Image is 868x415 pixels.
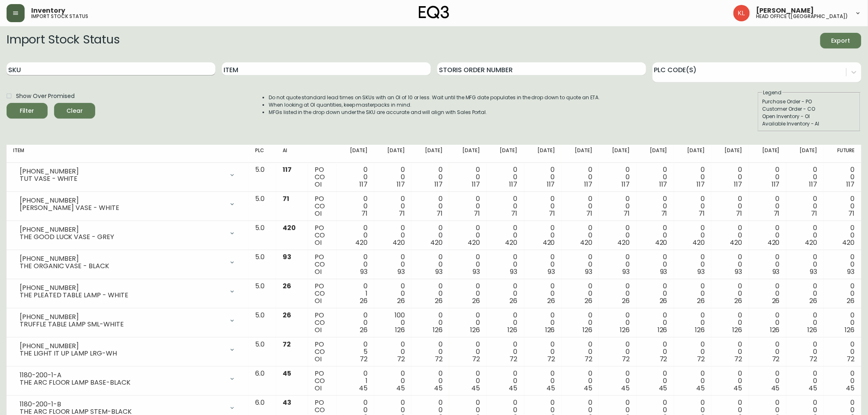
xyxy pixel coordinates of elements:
h2: Import Stock Status [7,33,119,48]
th: Item [7,145,249,163]
span: 26 [397,296,405,306]
span: 117 [584,180,592,189]
span: 93 [623,267,630,276]
div: [PHONE_NUMBER] [20,313,224,321]
li: Do not quote standard lead times on SKUs with an OI of 10 or less. Wait until the MFG date popula... [269,94,600,101]
div: PO CO [315,370,330,392]
div: 0 0 [681,283,705,305]
td: 5.0 [249,308,276,337]
h5: import stock status [31,14,88,19]
span: 420 [730,238,742,247]
div: THE ARC FLOOR LAMP BASE-BLACK [20,379,224,386]
span: 72 [622,354,630,364]
div: 0 0 [793,253,817,276]
div: 0 0 [531,224,555,246]
span: 26 [585,296,592,306]
div: 0 0 [756,195,780,217]
span: Export [827,36,855,46]
div: [PERSON_NAME] VASE - WHITE [20,204,224,212]
div: THE ORGANIC VASE - BLACK [20,262,224,270]
span: 117 [547,180,555,189]
span: 126 [620,325,630,335]
td: 5.0 [249,221,276,250]
span: 72 [283,340,291,349]
div: 0 0 [681,195,705,217]
div: 0 0 [531,341,555,363]
li: When looking at OI quantities, keep masterpacks in mind. [269,101,600,109]
th: Future [824,145,861,163]
button: Clear [54,103,95,119]
div: 0 0 [830,312,855,334]
div: Filter [20,106,34,116]
div: PO CO [315,253,330,276]
td: 6.0 [249,367,276,396]
div: PO CO [315,341,330,363]
span: 117 [509,180,518,189]
div: 0 0 [756,341,780,363]
th: [DATE] [411,145,449,163]
div: 0 0 [568,195,592,217]
span: 93 [360,267,368,276]
span: 71 [736,209,742,218]
div: 0 0 [343,253,368,276]
div: 0 0 [605,195,630,217]
span: 93 [585,267,592,276]
span: 117 [734,180,742,189]
span: 93 [473,267,480,276]
div: 0 0 [456,195,480,217]
div: 0 5 [343,341,368,363]
img: logo [419,6,449,19]
div: 0 0 [830,195,855,217]
div: THE PLEATED TABLE LAMP - WHITE [20,292,224,299]
div: 0 0 [456,370,480,392]
span: 71 [849,209,855,218]
div: 0 0 [343,312,368,334]
div: 0 0 [493,370,517,392]
span: 72 [585,354,592,364]
th: AI [276,145,308,163]
div: PO CO [315,312,330,334]
div: 0 0 [343,166,368,188]
div: 0 0 [493,166,517,188]
div: 0 0 [531,166,555,188]
span: 420 [618,238,630,247]
span: 420 [767,238,780,247]
div: PO CO [315,283,330,305]
span: 71 [283,194,289,203]
div: 1180-200-1-B [20,401,224,408]
div: 0 0 [718,312,742,334]
div: 0 0 [568,253,592,276]
span: 126 [433,325,443,335]
span: 420 [655,238,667,247]
span: 420 [805,238,818,247]
div: TRUFFLE TABLE LAMP SML-WHITE [20,321,224,328]
span: 420 [355,238,368,247]
div: 0 0 [793,166,817,188]
th: [DATE] [599,145,636,163]
span: 126 [545,325,555,335]
span: 71 [436,209,443,218]
span: 126 [695,325,705,335]
span: 420 [843,238,855,247]
div: [PHONE_NUMBER] [20,342,224,350]
div: 0 1 [343,370,368,392]
th: [DATE] [711,145,749,163]
span: 72 [472,354,480,364]
div: [PHONE_NUMBER]TUT VASE - WHITE [13,166,242,184]
span: 72 [660,354,667,364]
span: 71 [699,209,705,218]
div: 1180-200-1-A [20,372,224,379]
span: 71 [474,209,480,218]
div: 0 0 [830,253,855,276]
div: 0 0 [643,166,667,188]
div: 0 0 [605,341,630,363]
div: 0 0 [681,166,705,188]
span: 26 [697,296,705,306]
div: 0 0 [493,341,517,363]
div: 0 0 [718,253,742,276]
div: Purchase Order - PO [763,98,856,105]
div: Open Inventory - OI [763,113,856,120]
span: OI [315,354,322,364]
div: 0 0 [756,283,780,305]
div: 0 0 [418,283,442,305]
